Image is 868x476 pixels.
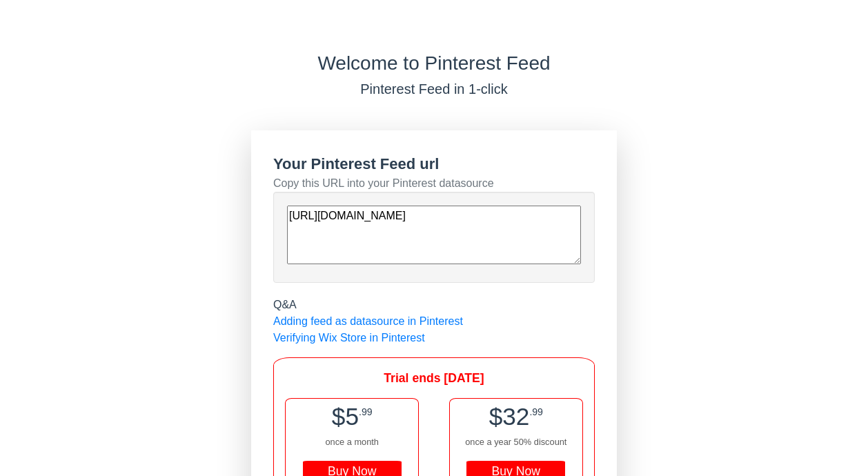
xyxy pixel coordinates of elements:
[359,406,373,417] span: .99
[529,406,543,417] span: .99
[273,297,595,313] div: Q&A
[450,435,582,448] div: once a year 50% discount
[273,175,595,192] div: Copy this URL into your Pinterest datasource
[273,152,595,175] div: Your Pinterest Feed url
[332,403,359,430] span: $5
[285,369,583,387] div: Trial ends [DATE]
[273,332,425,344] a: Verifying Wix Store in Pinterest
[273,315,463,327] a: Adding feed as datasource in Pinterest
[489,403,530,430] span: $32
[286,435,418,448] div: once a month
